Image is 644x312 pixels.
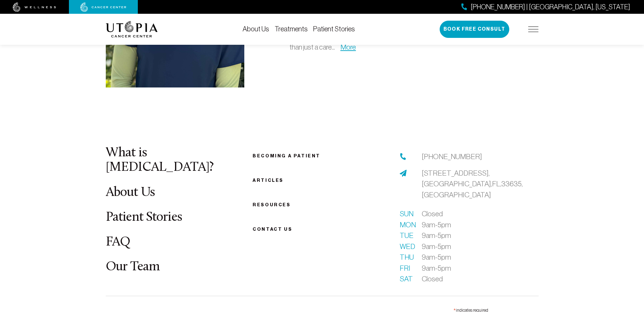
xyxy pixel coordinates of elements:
a: What is [MEDICAL_DATA]? [106,146,214,174]
img: phone [400,153,407,160]
span: Closed [422,208,443,219]
a: [PHONE_NUMBER] [422,151,482,162]
span: [PHONE_NUMBER] | [GEOGRAPHIC_DATA], [US_STATE] [471,2,630,12]
span: Tue [400,230,413,241]
span: 9am-5pm [422,230,451,241]
a: Patient Stories [106,211,182,224]
a: Articles [253,178,284,183]
a: FAQ [106,236,131,249]
img: cancer center [80,2,126,12]
img: wellness [13,2,56,12]
a: About Us [243,25,269,33]
span: Sat [400,273,413,284]
a: [PHONE_NUMBER] | [GEOGRAPHIC_DATA], [US_STATE] [461,2,630,12]
a: Becoming a patient [253,153,320,158]
img: icon-hamburger [528,27,539,32]
span: [STREET_ADDRESS], [GEOGRAPHIC_DATA], FL, 33635, [GEOGRAPHIC_DATA] [422,169,523,199]
span: 9am-5pm [422,219,451,230]
span: Wed [400,241,413,252]
img: address [400,170,407,177]
span: 9am-5pm [422,241,451,252]
a: About Us [106,186,155,199]
a: Patient Stories [313,25,355,33]
button: Book Free Consult [440,21,509,38]
span: Fri [400,263,413,274]
a: More [340,43,356,51]
a: [STREET_ADDRESS],[GEOGRAPHIC_DATA],FL,33635,[GEOGRAPHIC_DATA] [422,168,539,200]
span: Mon [400,219,413,230]
img: logo [106,21,158,38]
span: Contact us [253,227,292,232]
span: 9am-5pm [422,263,451,274]
span: Thu [400,252,413,263]
a: Our Team [106,260,160,274]
span: Sun [400,208,413,219]
span: 9am-5pm [422,252,451,263]
a: Treatments [275,25,308,33]
a: Resources [253,202,290,207]
span: Closed [422,273,443,284]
